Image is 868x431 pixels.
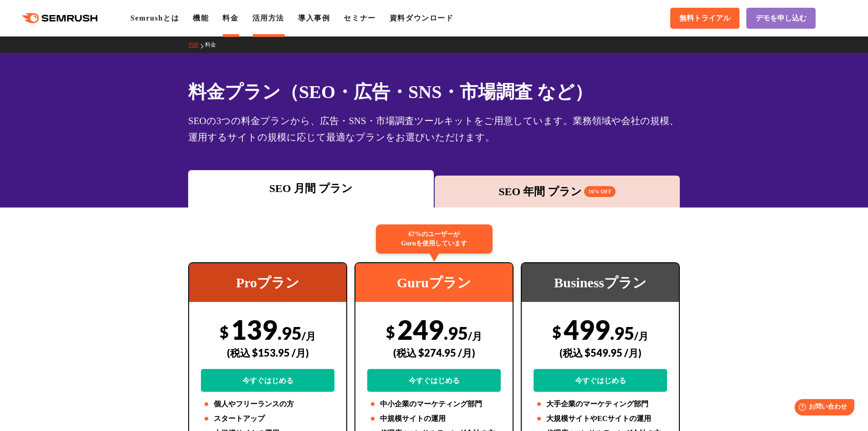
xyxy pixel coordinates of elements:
div: SEO 月間 プラン [193,180,429,197]
a: 今すぐはじめる [534,369,667,392]
span: 無料トライアル [679,14,730,23]
span: /月 [302,330,316,342]
a: Semrushとは [130,14,179,22]
div: SEOの3つの料金プランから、広告・SNS・市場調査ツールキットをご用意しています。業務領域や会社の規模、運用するサイトの規模に応じて最適なプランをお選びいただけます。 [188,113,680,145]
span: .95 [444,322,468,343]
span: $ [220,322,229,341]
span: 16% OFF [584,186,616,197]
span: .95 [610,322,634,343]
li: 中規模サイトの運用 [367,413,501,424]
li: 大手企業のマーケティング部門 [534,399,667,410]
span: $ [386,322,395,341]
a: 資料ダウンロード [390,14,454,22]
a: デモを申し込む [746,8,816,29]
div: 499 [534,313,667,392]
div: (税込 $274.95 /月) [367,337,501,369]
a: 料金 [222,14,238,22]
a: セミナー [344,14,375,22]
a: 今すぐはじめる [367,369,501,392]
div: SEO 年間 プラン [439,183,676,200]
div: Proプラン [189,263,346,302]
a: 活用方法 [252,14,284,22]
a: TOP [188,42,205,48]
span: デモを申し込む [755,14,806,23]
div: (税込 $153.95 /月) [201,337,334,369]
a: 料金 [205,42,223,48]
a: 無料トライアル [670,8,740,29]
span: $ [552,322,561,341]
div: Guruプラン [355,263,513,302]
li: 大規模サイトやECサイトの運用 [534,413,667,424]
div: Businessプラン [522,263,679,302]
div: (税込 $549.95 /月) [534,337,667,369]
a: 導入事例 [298,14,330,22]
div: 67%のユーザーが Guruを使用しています [376,224,493,254]
li: 個人やフリーランスの方 [201,399,334,410]
a: 機能 [193,14,209,22]
li: スタートアップ [201,413,334,424]
li: 中小企業のマーケティング部門 [367,399,501,410]
span: /月 [468,330,482,342]
h1: 料金プラン（SEO・広告・SNS・市場調査 など） [188,78,680,105]
span: /月 [634,330,648,342]
a: 今すぐはじめる [201,369,334,392]
div: 249 [367,313,501,392]
iframe: Help widget launcher [787,395,858,421]
span: .95 [277,322,302,343]
div: 139 [201,313,334,392]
